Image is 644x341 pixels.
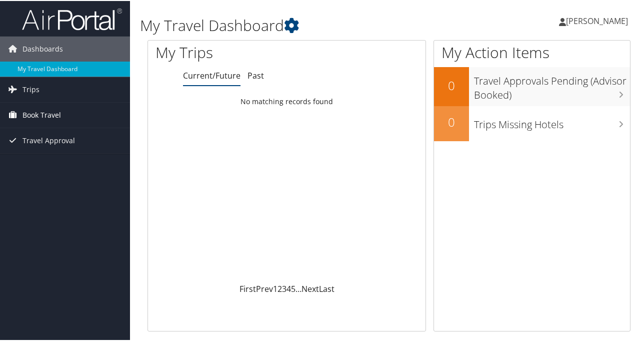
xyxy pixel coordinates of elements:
[148,92,425,110] td: No matching records found
[295,282,301,293] span: …
[277,282,282,293] a: 2
[247,69,264,80] a: Past
[559,5,638,35] a: [PERSON_NAME]
[286,282,291,293] a: 4
[256,282,273,293] a: Prev
[301,282,319,293] a: Next
[434,66,630,105] a: 0Travel Approvals Pending (Advisor Booked)
[566,15,628,26] span: [PERSON_NAME]
[434,76,469,93] h2: 0
[155,41,302,62] h1: My Trips
[474,112,630,131] h3: Trips Missing Hotels
[22,127,75,152] span: Travel Approval
[239,282,256,293] a: First
[434,41,630,62] h1: My Action Items
[22,102,61,127] span: Book Travel
[183,69,240,80] a: Current/Future
[273,282,277,293] a: 1
[282,282,286,293] a: 3
[140,14,472,35] h1: My Travel Dashboard
[22,76,39,101] span: Trips
[434,105,630,140] a: 0Trips Missing Hotels
[474,68,630,101] h3: Travel Approvals Pending (Advisor Booked)
[22,7,122,30] img: airportal-logo.png
[291,282,295,293] a: 5
[22,36,63,61] span: Dashboards
[319,282,334,293] a: Last
[434,113,469,130] h2: 0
